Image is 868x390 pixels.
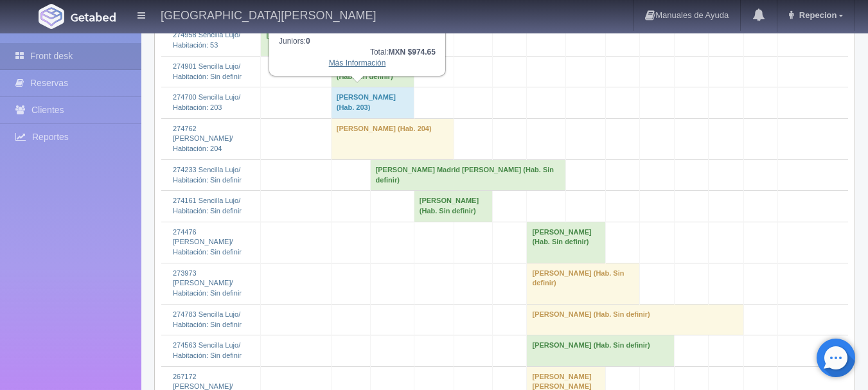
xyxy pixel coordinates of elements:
[389,48,436,57] b: MXN $974.65
[527,263,640,304] td: [PERSON_NAME] (Hab. Sin definir)
[71,12,116,22] img: Getabed
[173,269,242,297] a: 273973 [PERSON_NAME]/Habitación: Sin definir
[173,310,242,328] a: 274783 Sencilla Lujo/Habitación: Sin definir
[173,125,233,152] a: 274762 [PERSON_NAME]/Habitación: 204
[527,222,605,263] td: [PERSON_NAME] (Hab. Sin definir)
[161,6,376,22] h4: [GEOGRAPHIC_DATA][PERSON_NAME]
[173,166,242,184] a: 274233 Sencilla Lujo/Habitación: Sin definir
[414,191,492,222] td: [PERSON_NAME] (Hab. Sin definir)
[306,37,310,46] b: 0
[370,159,565,190] td: [PERSON_NAME] Madrid [PERSON_NAME] (Hab. Sin definir)
[173,93,240,111] a: 274700 Sencilla Lujo/Habitación: 203
[329,58,386,67] a: Más Información
[331,118,454,159] td: [PERSON_NAME] (Hab. 204)
[173,197,242,215] a: 274161 Sencilla Lujo/Habitación: Sin definir
[261,25,370,56] td: [PERSON_NAME] (Hab. 53)
[331,87,414,118] td: [PERSON_NAME] (Hab. 203)
[279,47,436,58] div: Total:
[173,228,242,256] a: 274476 [PERSON_NAME]/Habitación: Sin definir
[173,341,242,359] a: 274563 Sencilla Lujo/Habitación: Sin definir
[527,304,743,335] td: [PERSON_NAME] (Hab. Sin definir)
[39,4,64,29] img: Getabed
[796,10,837,20] span: Repecion
[173,62,242,80] a: 274901 Sencilla Lujo/Habitación: Sin definir
[527,335,675,366] td: [PERSON_NAME] (Hab. Sin definir)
